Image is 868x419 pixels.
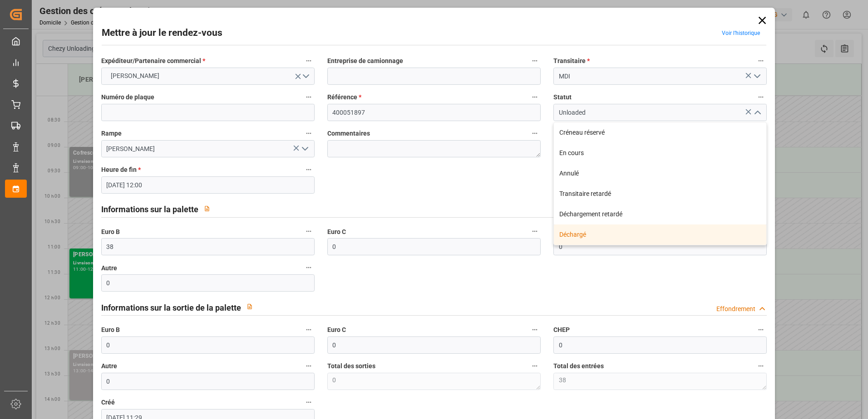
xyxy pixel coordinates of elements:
h2: Informations sur la sortie de la palette [101,302,241,314]
button: Autre [303,360,315,372]
h2: Mettre à jour le rendez-vous [102,26,222,40]
h2: Informations sur la palette [101,203,198,215]
div: Transitaire retardé [554,184,766,204]
font: Expéditeur/Partenaire commercial [101,57,201,64]
button: Numéro de plaque [303,91,315,103]
textarea: 0 [327,373,541,390]
button: Autre [303,262,315,273]
font: Autre [101,264,117,272]
button: Ouvrir le menu [297,142,311,156]
button: Transitaire * [755,55,767,67]
button: CHEP [755,324,767,336]
font: Transitaire [553,57,586,64]
button: View description [198,200,216,217]
font: Total des entrées [553,362,604,370]
font: Euro C [327,326,346,333]
button: Référence * [529,91,541,103]
font: Euro B [101,228,120,235]
font: Autre [101,362,117,370]
button: Total des entrées [755,360,767,372]
button: Euro B [303,324,315,336]
button: Ouvrir le menu [750,69,764,83]
font: Créé [101,399,115,406]
button: Entreprise de camionnage [529,55,541,67]
font: Total des sorties [327,362,375,370]
font: Référence [327,93,357,101]
input: JJ-MM-AAAA HH :MM [101,176,315,194]
div: Annulé [554,163,766,184]
button: Euro C [529,324,541,336]
button: Expéditeur/Partenaire commercial * [303,55,315,67]
span: [PERSON_NAME] [106,71,164,81]
button: Euro C [529,225,541,237]
font: Numéro de plaque [101,93,154,101]
button: Euro B [303,225,315,237]
button: Heure de fin * [303,164,315,175]
font: Euro B [101,326,120,333]
font: CHEP [553,326,570,333]
button: Commentaires [529,127,541,139]
div: Déchargé [554,224,766,245]
button: Rampe [303,127,315,139]
a: Voir l’historique [722,30,760,36]
button: Fermer le menu [750,106,764,120]
font: Rampe [101,130,122,137]
button: Ouvrir le menu [101,68,315,85]
div: Effondrement [716,304,755,314]
font: Entreprise de camionnage [327,57,403,64]
button: Total des sorties [529,360,541,372]
font: Commentaires [327,130,370,137]
button: View description [241,298,258,315]
button: Statut [755,91,767,103]
font: Statut [553,93,572,101]
input: Type à rechercher/sélectionner [553,104,767,121]
input: Type à rechercher/sélectionner [101,140,315,157]
div: En cours [554,143,766,163]
font: Euro C [327,228,346,235]
div: Déchargement retardé [554,204,766,224]
font: Heure de fin [101,166,137,173]
button: Créé [303,396,315,408]
div: Créneau réservé [554,122,766,143]
textarea: 38 [553,373,767,390]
